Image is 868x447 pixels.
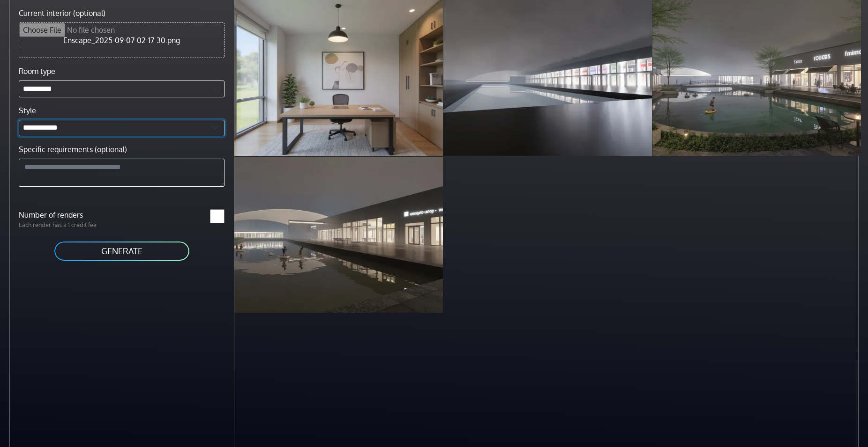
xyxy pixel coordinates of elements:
[19,144,127,155] label: Specific requirements (optional)
[19,7,105,19] label: Current interior (optional)
[13,220,122,229] p: Each render has a 1 credit fee
[19,105,36,116] label: Style
[13,209,122,220] label: Number of renders
[19,66,55,77] label: Room type
[53,241,190,262] button: GENERATE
